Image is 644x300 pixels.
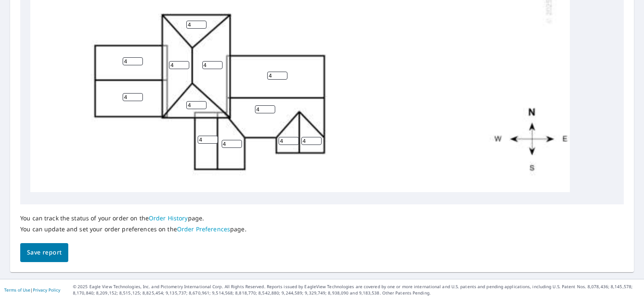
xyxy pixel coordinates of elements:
p: You can track the status of your order on the page. [20,214,247,222]
p: | [4,287,60,292]
p: © 2025 Eagle View Technologies, Inc. and Pictometry International Corp. All Rights Reserved. Repo... [73,284,640,296]
a: Privacy Policy [33,287,60,293]
a: Terms of Use [4,287,30,293]
button: Save report [20,243,68,262]
a: Order Preferences [177,225,230,233]
span: Save report [27,247,62,258]
p: You can update and set your order preferences on the page. [20,225,247,233]
a: Order History [149,214,188,222]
